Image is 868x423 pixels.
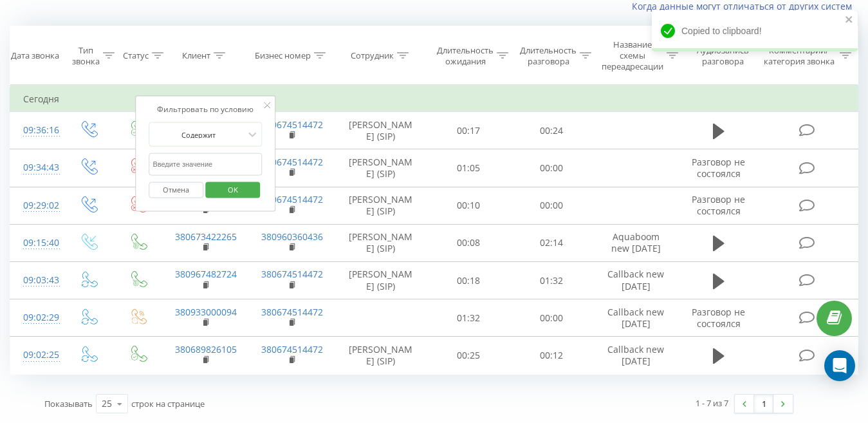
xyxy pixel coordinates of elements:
div: Бизнес номер [255,50,311,61]
td: 00:12 [510,337,593,374]
span: Показывать [44,398,93,409]
td: [PERSON_NAME] (SIP) [335,262,427,299]
div: Клиент [182,50,210,61]
div: 09:03:43 [23,268,50,293]
div: Дата звонка [11,50,59,61]
a: 380674514472 [261,118,323,131]
td: 01:32 [510,262,593,299]
div: 09:36:16 [23,118,50,143]
a: 1 [754,395,773,413]
td: Сегодня [10,86,858,112]
a: 380674514472 [261,156,323,168]
button: Отмена [149,182,203,198]
td: 01:05 [427,149,510,187]
div: Название схемы переадресации [602,39,663,72]
td: Callback new [DATE] [593,262,679,299]
td: Aquaboom new [DATE] [593,224,679,261]
a: 380689826105 [175,343,237,355]
div: Аудиозапись разговора [690,45,755,67]
td: 00:17 [427,112,510,149]
a: 380933000094 [175,306,237,318]
td: Callback new [DATE] [593,299,679,337]
div: Длительность разговора [520,45,577,67]
span: строк на странице [131,398,205,409]
div: Copied to clipboard! [652,10,858,52]
td: 00:10 [427,187,510,224]
td: 00:24 [510,112,593,149]
div: Сотрудник [351,50,394,61]
div: 09:29:02 [23,193,50,218]
a: 380674514472 [261,306,323,318]
a: 380674514472 [261,193,323,205]
span: OK [215,179,251,199]
td: [PERSON_NAME] (SIP) [335,149,427,187]
a: 380674514472 [261,268,323,280]
span: Разговор не состоялся [692,193,745,217]
button: OK [205,182,260,198]
td: 01:32 [427,299,510,337]
div: 09:34:43 [23,155,50,180]
td: [PERSON_NAME] (SIP) [335,224,427,261]
td: 00:00 [510,187,593,224]
td: Callback new [DATE] [593,337,679,374]
a: 380967482724 [175,268,237,280]
button: close [845,14,854,26]
td: [PERSON_NAME] (SIP) [335,337,427,374]
div: 09:15:40 [23,230,50,256]
div: 25 [102,397,112,410]
td: [PERSON_NAME] (SIP) [335,112,427,149]
div: 09:02:29 [23,305,50,330]
td: 00:25 [427,337,510,374]
a: 380673422265 [175,230,237,243]
div: Фильтровать по условию [149,103,262,116]
div: 09:02:25 [23,343,50,368]
div: Open Intercom Messenger [824,350,855,381]
input: Введите значение [149,153,262,176]
td: 00:18 [427,262,510,299]
a: 380674514472 [261,343,323,355]
div: 1 - 7 из 7 [696,397,728,409]
td: 00:00 [510,149,593,187]
span: Разговор не состоялся [692,306,745,330]
div: Тип звонка [72,45,100,67]
td: 00:08 [427,224,510,261]
div: Комментарий/категория звонка [761,45,836,67]
td: 02:14 [510,224,593,261]
td: [PERSON_NAME] (SIP) [335,187,427,224]
a: 380960360436 [261,230,323,243]
div: Статус [123,50,149,61]
td: 00:00 [510,299,593,337]
div: Длительность ожидания [437,45,494,67]
span: Разговор не состоялся [692,156,745,180]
